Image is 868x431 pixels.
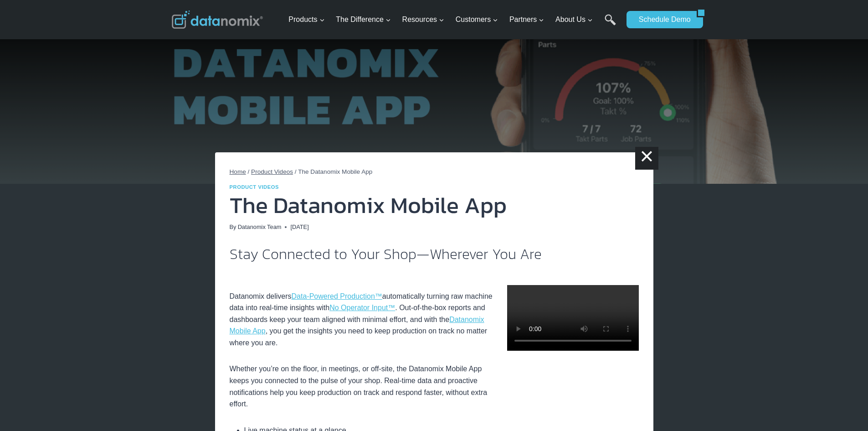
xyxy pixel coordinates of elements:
[230,194,639,217] h1: The Datanomix Mobile App
[456,14,498,26] span: Customers
[230,184,279,190] a: Product Videos
[627,11,697,28] a: Schedule Demo
[336,14,391,26] span: The Difference
[172,10,263,29] img: Datanomix
[230,291,493,349] p: Datanomix delivers automatically turning raw machine data into real-time insights with . Out-of-t...
[292,292,382,300] a: Data-Powered Production™
[555,14,593,26] span: About Us
[230,363,493,410] p: Whether you’re on the floor, in meetings, or off-site, the Datanomix Mobile App keeps you connect...
[329,304,395,312] a: No Operator Input™
[230,223,236,232] span: By
[509,14,544,26] span: Partners
[251,168,293,175] a: Product Videos
[230,247,639,261] h2: Stay Connected to Your Shop—Wherever You Are
[288,14,324,26] span: Products
[635,147,658,170] a: ×
[290,223,308,232] time: [DATE]
[298,168,372,175] span: The Datanomix Mobile App
[230,167,639,177] nav: Breadcrumbs
[238,223,282,230] a: Datanomix Team
[248,168,250,175] span: /
[295,168,297,175] span: /
[402,14,444,26] span: Resources
[605,14,616,35] a: Search
[285,5,622,35] nav: Primary Navigation
[230,168,246,175] a: Home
